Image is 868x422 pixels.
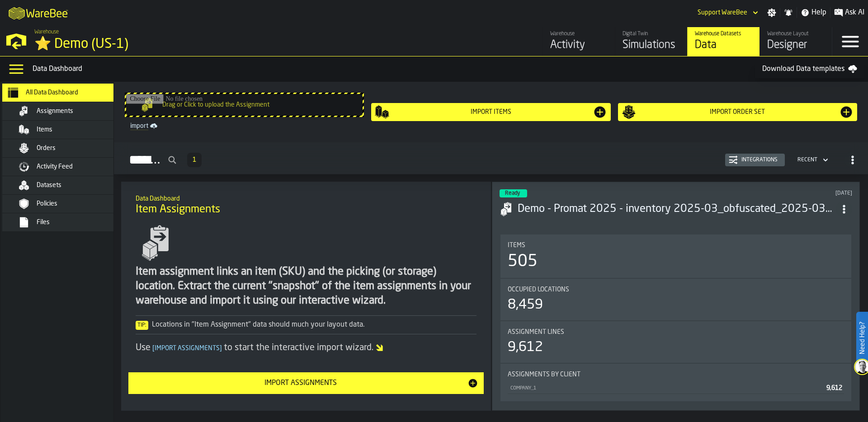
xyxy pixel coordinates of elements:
[34,29,59,35] span: Warehouse
[691,190,852,197] div: Updated: 15/03/2025, 12:16:13 Created: 15/03/2025, 12:16:06
[542,27,615,56] a: link-to-/wh/i/103622fe-4b04-4da1-b95f-2619b9c959cc/feed/
[136,342,476,354] div: Use to start the interactive import wizard.
[508,328,564,336] span: Assignment lines
[136,202,220,217] span: Item Assignments
[128,372,484,394] button: button-Import Assignments
[37,126,52,133] span: Items
[136,265,476,308] div: Item assignment links an item (SKU) and the picking (or storage) location. Extract the current "s...
[550,31,608,37] div: Warehouse
[550,38,608,52] div: Activity
[2,158,129,176] li: menu Activity Feed
[184,153,205,167] div: ButtonLoadMore-Load More-Prev-First-Last
[508,328,844,336] div: Title
[830,7,868,18] label: button-toggle-Ask AI
[508,242,844,249] div: Title
[687,27,759,56] a: link-to-/wh/i/103622fe-4b04-4da1-b95f-2619b9c959cc/data
[114,142,868,174] h2: button-Assignments
[2,176,129,195] li: menu Datasets
[845,7,864,18] span: Ask AI
[389,108,592,116] div: Import Items
[37,182,61,189] span: Datasets
[220,345,222,352] span: ]
[2,213,129,232] li: menu Files
[755,60,864,78] a: Download Data templates
[794,155,830,165] div: DropdownMenuValue-4
[508,371,844,378] div: Title
[797,7,830,18] label: button-toggle-Help
[623,38,680,52] div: Simulations
[128,189,484,221] div: title-Item Assignments
[508,339,543,356] div: 9,612
[826,385,842,391] span: 9,612
[767,31,825,37] div: Warehouse Layout
[780,8,797,17] label: button-toggle-Notifications
[500,321,851,363] div: stat-Assignment lines
[797,157,817,163] div: DropdownMenuValue-4
[193,157,196,163] span: 1
[695,38,752,52] div: Data
[121,182,491,411] div: ItemListCard-
[134,378,467,389] div: Import Assignments
[508,253,538,271] div: 505
[738,157,781,163] div: Integrations
[508,286,844,293] div: Title
[508,286,569,293] span: Occupied Locations
[500,234,851,278] div: stat-Items
[126,94,363,116] input: Drag or Click to upload the Assignment
[500,364,851,401] div: stat-Assignments by Client
[37,163,73,170] span: Activity Feed
[500,189,527,197] div: status-3 2
[33,64,755,75] div: Data Dashboard
[127,121,362,131] a: link-to-/wh/i/103622fe-4b04-4da1-b95f-2619b9c959cc/import/assignment/
[508,242,525,249] span: Items
[695,31,752,37] div: Warehouse Datasets
[508,297,543,313] div: 8,459
[136,319,476,330] div: Locations in "Item Assignment" data should much your layout data.
[2,102,129,121] li: menu Assignments
[615,27,687,56] a: link-to-/wh/i/103622fe-4b04-4da1-b95f-2619b9c959cc/simulations
[2,121,129,139] li: menu Items
[518,202,836,216] h3: Demo - Promat 2025 - inventory 2025-03_obfuscated_2025-03-15-1148.csv
[811,7,826,18] span: Help
[767,38,825,52] div: Designer
[2,195,129,213] li: menu Policies
[151,345,224,352] span: Import Assignments
[2,84,129,102] li: menu All Data Dashboard
[37,108,73,115] span: Assignments
[694,7,760,18] div: DropdownMenuValue-Support WareBee
[636,108,839,116] div: Import Order Set
[2,139,129,158] li: menu Orders
[136,193,476,202] h2: Sub Title
[509,385,823,391] div: COMPANY_1
[832,27,868,56] label: button-toggle-Menu
[37,200,57,207] span: Policies
[764,8,780,17] label: button-toggle-Settings
[4,60,29,78] label: button-toggle-Data Menu
[508,371,580,378] span: Assignments by Client
[508,382,844,394] div: StatList-item-COMPANY_1
[857,313,867,363] label: Need Help?
[26,89,78,96] span: All Data Dashboard
[37,219,50,226] span: Files
[759,27,832,56] a: link-to-/wh/i/103622fe-4b04-4da1-b95f-2619b9c959cc/designer
[34,36,278,52] div: ⭐ Demo (US-1)
[505,191,520,196] span: Ready
[623,31,680,37] div: Digital Twin
[136,321,148,330] span: Tip:
[725,154,785,166] button: button-Integrations
[698,9,747,16] div: DropdownMenuValue-Support WareBee
[500,279,851,320] div: stat-Occupied Locations
[152,345,155,352] span: [
[618,103,857,121] button: button-Import Order Set
[371,103,610,121] button: button-Import Items
[37,145,56,152] span: Orders
[492,182,860,411] div: ItemListCard-DashboardItemContainer
[500,233,852,403] section: card-AssignmentDashboardCard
